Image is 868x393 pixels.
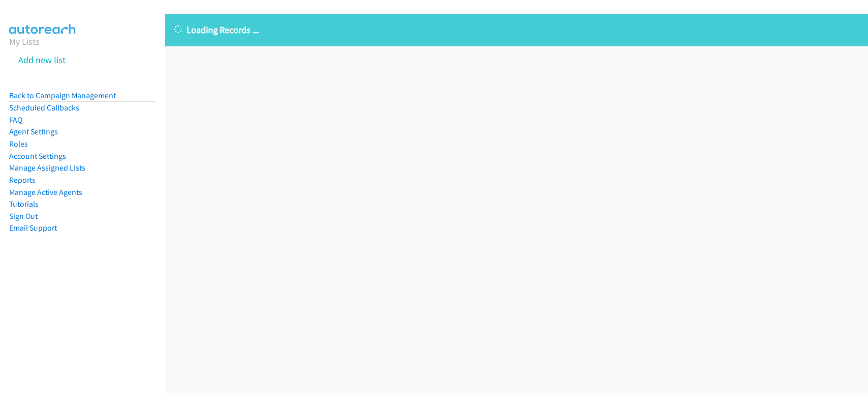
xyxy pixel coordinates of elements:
[9,199,39,209] a: Tutorials
[18,54,66,66] a: Add new list
[9,151,66,161] a: Account Settings
[9,103,79,113] a: Scheduled Callbacks
[9,211,38,221] a: Sign Out
[174,23,859,37] p: Loading Records ...
[9,91,116,100] a: Back to Campaign Management
[9,175,36,185] a: Reports
[9,187,82,197] a: Manage Active Agents
[9,36,40,47] a: My Lists
[9,115,22,125] a: FAQ
[9,139,28,149] a: Roles
[9,163,85,173] a: Manage Assigned Lists
[9,127,58,136] a: Agent Settings
[9,223,57,233] a: Email Support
